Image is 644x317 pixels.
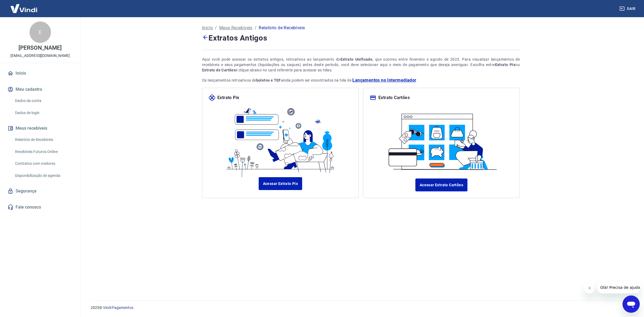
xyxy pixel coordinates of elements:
[219,25,253,31] a: Meus Recebíveis
[6,201,74,213] a: Fale conosco
[384,107,499,172] img: ilustracard.1447bf24807628a904eb562bb34ea6f9.svg
[30,21,51,43] div: E
[91,305,631,311] p: 2025 ©
[13,95,74,106] a: Dados da conta
[378,94,410,101] p: Extrato Cartões
[352,77,416,83] a: Lançamentos no Intermediador
[623,296,640,313] iframe: Botão para abrir a janela de mensagens
[13,107,74,118] a: Dados de login
[9,14,13,18] img: website_grey.svg
[6,122,74,134] button: Meus recebíveis
[14,14,77,18] div: [PERSON_NAME]: [DOMAIN_NAME]
[259,177,302,190] a: Acessar Extrato Pix
[495,63,515,67] strong: Extrato Pix
[28,32,41,35] div: Domínio
[255,25,257,31] p: /
[3,4,45,8] span: Olá! Precisa de ajuda?
[584,283,595,293] iframe: Fechar mensagem
[6,83,74,95] button: Meu cadastro
[202,25,213,31] a: Início
[341,57,373,61] strong: Extrato Unificado
[103,305,133,310] a: Vindi Pagamentos
[215,25,217,31] p: /
[15,9,26,13] div: v 4.0.25
[202,32,520,43] h4: Extratos Antigos
[217,94,239,101] p: Extrato Pix
[415,178,467,191] a: Acessar Extrato Cartões
[6,67,74,79] a: Início
[13,134,74,145] a: Relatório de Recebíveis
[13,170,74,181] a: Disponibilização de agenda
[202,57,520,73] div: Aqui você pode acessar os extratos antigos, retroativos ao lançamento do , que ocorreu entre feve...
[597,282,640,293] iframe: Mensagem da empresa
[19,45,61,51] p: [PERSON_NAME]
[618,4,638,14] button: Sair
[57,31,61,35] img: tab_keywords_by_traffic_grey.svg
[13,146,74,157] a: Recebíveis Futuros Online
[13,158,74,169] a: Contratos com credores
[223,101,338,177] img: ilustrapix.38d2ed8fdf785898d64e9b5bf3a9451d.svg
[259,25,305,31] p: Relatório de Recebíveis
[202,77,520,83] p: Os lançamentos retroativos de ainda podem ser encontrados na tela de
[6,0,41,17] img: Vindi
[10,53,70,59] p: [EMAIL_ADDRESS][DOMAIN_NAME]
[6,185,74,197] a: Segurança
[63,32,86,35] div: Palavras-chave
[22,31,27,35] img: tab_domain_overview_orange.svg
[202,68,236,72] strong: Extrato de Cartões
[256,78,281,82] strong: boletos e TEF
[9,9,13,13] img: logo_orange.svg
